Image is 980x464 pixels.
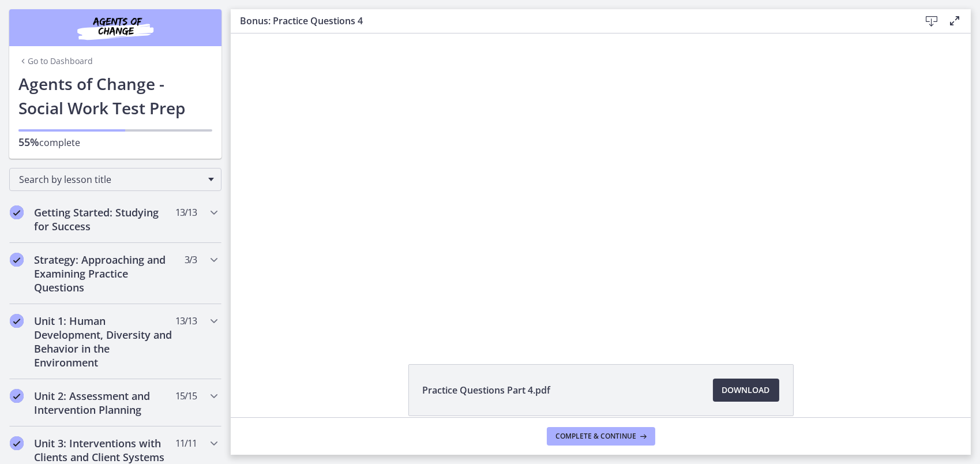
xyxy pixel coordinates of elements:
span: Search by lesson title [19,173,202,186]
iframe: Video Lesson [231,33,971,338]
span: Download [722,383,770,397]
div: Search by lesson title [9,168,221,191]
a: Download [713,379,779,402]
h3: Bonus: Practice Questions 4 [240,14,902,28]
i: Completed [10,253,24,267]
i: Completed [10,389,24,403]
a: Go to Dashboard [18,55,93,67]
i: Completed [10,205,24,219]
h2: Strategy: Approaching and Examining Practice Questions [34,253,175,294]
span: 55% [18,135,39,149]
span: 15 / 15 [175,389,197,403]
h1: Agents of Change - Social Work Test Prep [18,72,212,120]
h2: Getting Started: Studying for Success [34,205,175,233]
p: complete [18,135,212,149]
h2: Unit 1: Human Development, Diversity and Behavior in the Environment [34,314,175,369]
span: Complete & continue [556,432,637,441]
span: 3 / 3 [185,253,197,267]
i: Completed [10,314,24,328]
i: Completed [10,436,24,450]
h2: Unit 2: Assessment and Intervention Planning [34,389,175,417]
span: 11 / 11 [175,436,197,450]
span: 13 / 13 [175,314,197,328]
button: Complete & continue [547,427,655,446]
span: 13 / 13 [175,205,197,219]
img: Agents of Change [46,14,185,42]
span: Practice Questions Part 4.pdf [423,383,551,397]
